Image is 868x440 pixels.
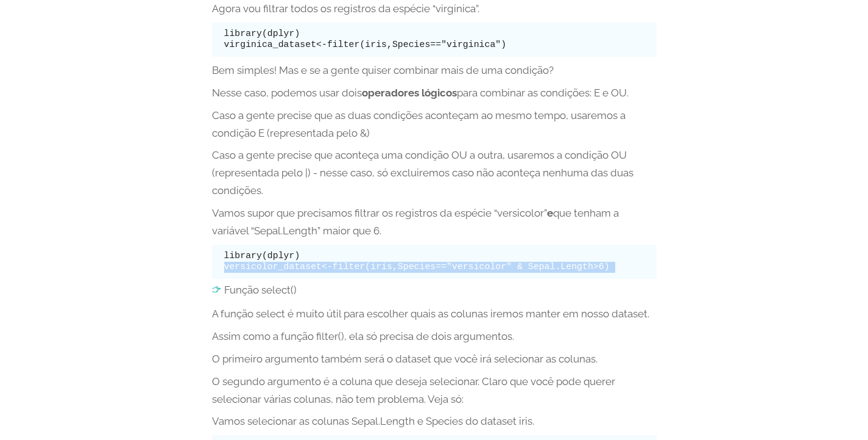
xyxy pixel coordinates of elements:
[212,350,657,368] p: O primeiro argumento também será o dataset que você irá selecionar as colunas.
[212,305,657,323] p: A função select é muito útil para escolher quais as colunas iremos manter em nosso dataset.
[362,87,457,99] strong: operadores lógicos
[212,62,657,79] p: Bem simples! Mas e se a gente quiser combinar mais de uma condição?
[547,207,553,219] strong: e
[212,328,657,345] p: Assim como a função filter(), ela só precisa de dois argumentos.
[212,107,657,142] p: Caso a gente precise que as duas condições aconteçam ao mesmo tempo, usaremos a condição E (repre...
[212,284,657,296] li: Função select()
[212,413,657,430] p: Vamos selecionar as colunas Sepal.Length e Species do dataset iris.
[224,29,507,49] code: library(dplyr) virginica_dataset<-filter(iris,Species=="virginica")
[212,146,657,200] p: Caso a gente precise que aconteça uma condição OU a outra, usaremos a condição OU (representada p...
[212,84,657,102] p: Nesse caso, podemos usar dois para combinar as condições: E e OU.
[212,373,657,408] p: O segundo argumento é a coluna que deseja selecionar. Claro que você pode querer selecionar vária...
[224,251,610,272] code: library(dplyr) versicolor_dataset<-filter(iris,Species=="versicolor" & Sepal.Length>6)
[212,204,657,240] p: Vamos supor que precisamos filtrar os registros da espécie “versicolor” que tenham a variável “Se...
